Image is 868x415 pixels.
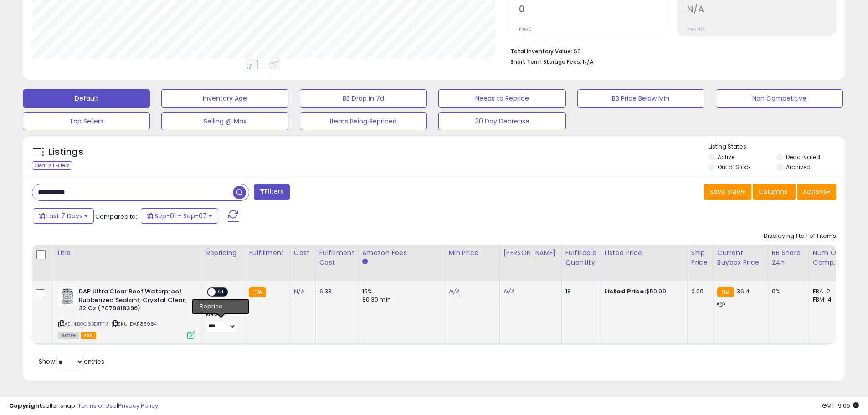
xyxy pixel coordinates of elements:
button: Save View [704,184,751,200]
span: Show: entries [39,357,104,366]
button: 30 Day Decrease [438,112,565,130]
button: Last 7 Days [33,208,94,224]
div: Amazon Fees [362,248,441,258]
button: Sep-01 - Sep-07 [141,208,218,224]
a: Terms of Use [78,401,117,410]
div: Preset: [206,312,238,332]
b: DAP Ultra Clear Roof Waterproof Rubberized Sealant, Crystal Clear, 32 Oz (7079818396) [79,287,190,315]
div: Cost [294,248,312,258]
strong: Copyright [9,401,42,410]
div: Displaying 1 to 1 of 1 items [764,232,836,241]
div: Num of Comp. [813,248,846,267]
button: Selling @ Max [161,112,288,130]
button: BB Price Below Min [577,89,704,108]
div: Ship Price [691,248,709,267]
div: 18 [565,287,594,296]
div: Amazon AI [206,302,238,310]
span: OFF [216,288,230,296]
button: Columns [753,184,796,200]
div: $0.30 min [362,296,438,304]
h5: Listings [48,146,83,159]
small: Prev: 0 [519,26,532,32]
span: | SKU: DAP83964 [110,320,157,328]
div: 6.33 [319,287,351,296]
label: Active [718,153,734,161]
button: Top Sellers [23,112,150,130]
div: Current Buybox Price [717,248,764,267]
div: [PERSON_NAME] [503,248,558,258]
div: Clear All Filters [32,161,72,170]
span: Compared to: [95,212,137,221]
div: 0% [772,287,802,296]
span: N/A [583,57,594,66]
span: Last 7 Days [46,211,82,220]
div: $50.99 [605,287,680,296]
span: 2025-09-15 19:06 GMT [822,401,859,410]
button: Needs to Reprice [438,89,565,108]
div: Listed Price [605,248,683,258]
button: BB Drop in 7d [300,89,427,108]
button: Default [23,89,150,108]
span: Columns [759,187,787,196]
div: FBA: 2 [813,287,843,296]
b: Total Inventory Value: [510,47,572,55]
span: Sep-01 - Sep-07 [154,211,207,220]
b: Listed Price: [605,287,646,296]
div: FBM: 4 [813,296,843,304]
div: Title [56,248,198,258]
b: Short Term Storage Fees: [510,58,581,66]
label: Archived [786,163,811,171]
div: Fulfillment [249,248,286,258]
small: Prev: N/A [687,26,705,32]
div: 15% [362,287,438,296]
a: N/A [449,287,460,296]
p: Listing States: [709,143,845,151]
div: Min Price [449,248,496,258]
img: 41QHf+4K73L._SL40_.jpg [58,287,77,306]
a: N/A [503,287,514,296]
small: Amazon Fees. [362,258,368,266]
button: Actions [797,184,836,200]
div: Fulfillment Cost [319,248,354,267]
a: B0C6BDTFF3 [77,320,109,328]
span: 36.4 [736,287,750,296]
li: $0 [510,45,829,56]
div: Fulfillable Quantity [565,248,597,267]
h2: 0 [519,4,668,16]
label: Out of Stock [718,163,751,171]
div: seller snap | | [9,402,158,410]
button: Non Competitive [716,89,843,108]
label: Deactivated [786,153,820,161]
a: Privacy Policy [118,401,158,410]
small: FBA [717,287,734,297]
button: Filters [254,184,289,200]
div: 0.00 [691,287,706,296]
span: FBA [81,332,96,339]
h2: N/A [687,4,836,16]
span: All listings currently available for purchase on Amazon [58,332,79,339]
small: FBA [249,287,266,297]
a: N/A [294,287,305,296]
button: Items Being Repriced [300,112,427,130]
button: Inventory Age [161,89,288,108]
div: ASIN: [58,287,195,338]
div: BB Share 24h. [772,248,805,267]
div: Repricing [206,248,241,258]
